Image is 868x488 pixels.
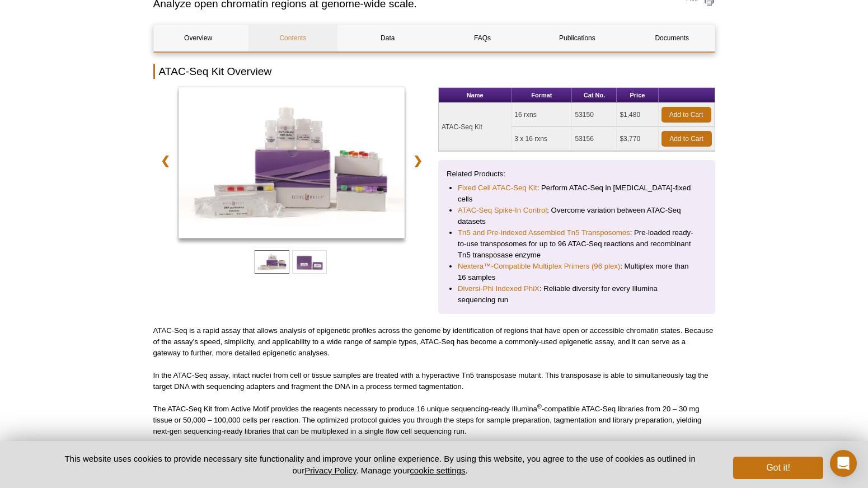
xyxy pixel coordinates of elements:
a: Diversi-Phi Indexed PhiX [458,283,539,294]
a: FAQs [438,25,527,51]
p: This website uses cookies to provide necessary site functionality and improve your online experie... [45,453,715,476]
a: Overview [154,25,243,51]
a: Nextera™-Compatible Multiplex Primers (96 plex) [458,261,620,272]
button: cookie settings [410,466,465,475]
a: ATAC-Seq Spike-In Control [458,205,547,216]
li: : Reliable diversity for every Illumina sequencing run [458,283,696,306]
td: ATAC-Seq Kit [439,103,512,151]
a: Data [343,25,432,51]
a: Add to Cart [661,131,712,147]
a: Privacy Policy [304,466,356,475]
li: : Perform ATAC-Seq in [MEDICAL_DATA]-fixed cells [458,182,696,205]
a: Tn5 and Pre-indexed Assembled Tn5 Transposomes [458,227,630,238]
td: 16 rxns [512,103,572,127]
h2: ATAC-Seq Kit Overview [153,64,715,79]
p: The ATAC-Seq Kit from Active Motif provides the reagents necessary to produce 16 unique sequencin... [153,403,715,437]
th: Format [512,88,572,103]
img: ATAC-Seq Kit [179,87,405,238]
td: 53156 [572,127,617,151]
th: Cat No. [572,88,617,103]
a: ❮ [153,148,177,173]
a: Documents [627,25,716,51]
p: In the ATAC-Seq assay, intact nuclei from cell or tissue samples are treated with a hyperactive T... [153,370,715,392]
li: : Multiplex more than 16 samples [458,261,696,283]
th: Price [617,88,658,103]
a: ATAC-Seq Kit [179,87,405,242]
a: Add to Cart [661,107,711,123]
a: Publications [533,25,622,51]
p: Related Products: [447,168,707,180]
div: Open Intercom Messenger [830,450,857,477]
a: Fixed Cell ATAC-Seq Kit [458,182,537,194]
td: 53150 [572,103,617,127]
th: Name [439,88,512,103]
li: : Pre-loaded ready-to-use transposomes for up to 96 ATAC-Seq reactions and recombinant Tn5 transp... [458,227,696,261]
td: $3,770 [617,127,658,151]
p: ATAC-Seq is a rapid assay that allows analysis of epigenetic profiles across the genome by identi... [153,325,715,359]
li: : Overcome variation between ATAC-Seq datasets [458,205,696,227]
td: 3 x 16 rxns [512,127,572,151]
sup: ® [537,403,542,410]
a: Contents [248,25,337,51]
td: $1,480 [617,103,658,127]
button: Got it! [733,457,823,479]
a: ❯ [406,148,430,173]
